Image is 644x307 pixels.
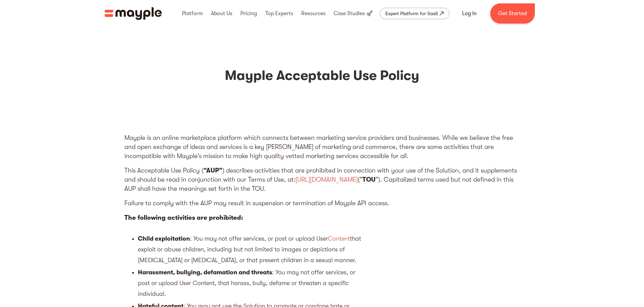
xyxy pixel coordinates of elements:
img: Mayple logo [104,7,162,20]
strong: Mayple Acceptable Use Policy [225,68,419,83]
strong: The following activities are prohibited: [124,214,243,221]
a: Content [328,235,350,242]
li: : You may not offer services, or post or upload User Content, that harass, bully, defame or threa... [138,267,361,299]
p: Mayple is an online marketplace platform which connects between marketing service providers and b... [124,133,520,161]
a: Get Started [490,3,535,24]
div: Resources [300,3,327,24]
strong: TOU [362,176,376,183]
a: home [104,7,162,20]
div: Pricing [239,3,259,24]
div: Platform [180,3,205,24]
p: Failure to comply with the AUP may result in suspension or termination of Mayple API access. [124,199,520,208]
strong: Child exploitation [138,235,190,242]
li: : You may not offer services, or post or upload User that exploit or abuse children, including bu... [138,233,361,266]
div: Expert Platform for SaaS [385,9,438,18]
strong: Harassment, bullying, defamation and threats [138,269,272,276]
div: Top Experts [264,3,295,24]
strong: “AUP” [204,167,222,174]
a: [URL][DOMAIN_NAME] [295,176,358,183]
p: This Acceptable Use Policy ( ) describes activities that are prohibited in connection with your u... [124,166,520,193]
a: Log In [454,5,485,22]
div: About Us [209,3,234,24]
a: Expert Platform for SaaS [380,8,449,19]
